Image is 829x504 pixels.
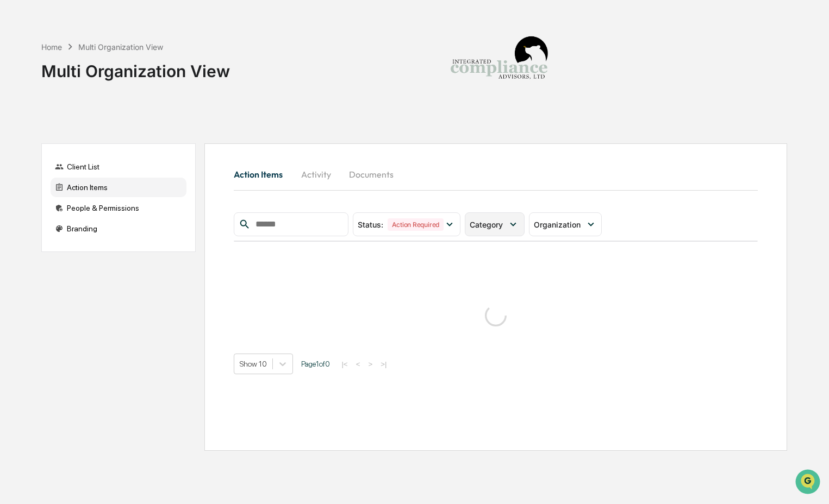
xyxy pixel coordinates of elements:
[365,360,376,369] button: >
[79,138,88,147] div: 🗄️
[794,468,824,497] iframe: Open customer support
[41,42,62,52] div: Home
[445,9,553,117] img: Integrated Compliance Advisors
[90,137,135,148] span: Attestations
[388,218,444,231] div: Action Required
[51,219,186,238] div: Branding
[11,23,198,40] p: How can we help?
[11,83,30,103] img: 1746055101610-c473b297-6a78-478c-a979-82029cc54cd1
[108,184,132,192] span: Pylon
[22,137,70,148] span: Preclearance
[78,42,163,52] div: Multi Organization View
[11,138,20,147] div: 🖐️
[340,161,402,187] button: Documents
[234,161,757,187] div: activity tabs
[37,83,178,94] div: Start new chat
[7,133,74,152] a: 🖐️Preclearance
[37,94,138,103] div: We're available if you need us!
[353,360,364,369] button: <
[470,220,503,229] span: Category
[358,220,383,229] span: Status :
[11,159,20,167] div: 🔎
[291,161,340,187] button: Activity
[338,360,351,369] button: |<
[234,161,291,187] button: Action Items
[22,157,68,168] span: Data Lookup
[7,153,73,173] a: 🔎Data Lookup
[41,53,230,81] div: Multi Organization View
[185,86,198,99] button: Start new chat
[51,178,186,197] div: Action Items
[51,198,186,218] div: People & Permissions
[77,184,132,192] a: Powered byPylon
[534,220,581,229] span: Organization
[377,360,390,369] button: >|
[301,360,330,368] span: Page 1 of 0
[51,157,186,177] div: Client List
[74,133,139,152] a: 🗄️Attestations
